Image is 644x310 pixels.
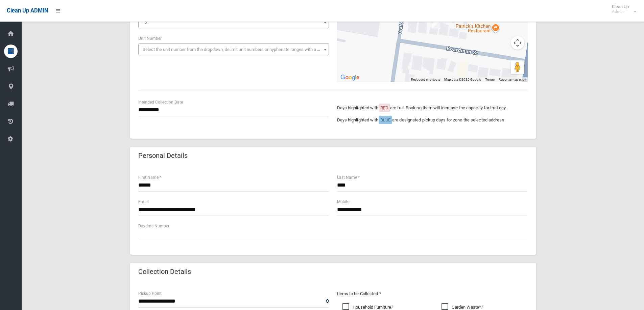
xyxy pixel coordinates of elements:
[339,73,361,82] img: Google
[612,9,629,14] small: Admin
[337,116,528,124] p: Days highlighted with are designated pickup days for zone the selected address.
[143,47,332,52] span: Select the unit number from the dropdown, delimit unit numbers or hyphenate ranges with a comma
[485,78,495,81] a: Terms (opens in new tab)
[130,265,199,278] header: Collection Details
[411,77,440,82] button: Keyboard shortcuts
[337,290,528,298] p: Items to be Collected *
[138,16,329,28] span: 12
[130,149,196,162] header: Personal Details
[140,18,327,27] span: 12
[511,36,524,50] button: Map camera controls
[339,73,361,82] a: Open this area in Google Maps (opens a new window)
[380,117,390,122] span: BLUE
[337,104,528,112] p: Days highlighted with are full. Booking them will increase the capacity for that day.
[7,7,48,14] span: Clean Up ADMIN
[609,4,636,14] span: Clean Up
[499,78,526,81] a: Report a map error
[444,78,481,81] span: Map data ©2025 Google
[511,60,524,74] button: Drag Pegman onto the map to open Street View
[380,105,388,110] span: RED
[432,18,440,29] div: 12 Boardman Street, YAGOONA NSW 2199
[143,20,147,25] span: 12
